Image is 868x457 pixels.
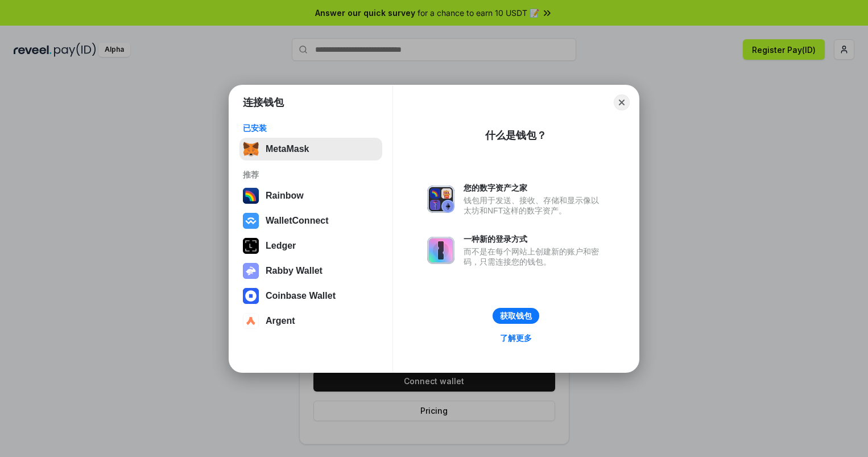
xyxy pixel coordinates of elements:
button: Argent [239,310,382,332]
div: 已安装 [243,123,379,133]
img: svg+xml,%3Csvg%20xmlns%3D%22http%3A%2F%2Fwww.w3.org%2F2000%2Fsvg%22%20fill%3D%22none%22%20viewBox... [427,186,454,213]
img: svg+xml,%3Csvg%20width%3D%2228%22%20height%3D%2228%22%20viewBox%3D%220%200%2028%2028%22%20fill%3D... [243,213,259,229]
button: WalletConnect [239,209,382,232]
h1: 连接钱包 [243,96,284,109]
div: Ledger [266,241,296,251]
div: 钱包用于发送、接收、存储和显示像以太坊和NFT这样的数字资产。 [464,195,605,216]
button: Rabby Wallet [239,260,382,282]
button: Rainbow [239,184,382,207]
img: svg+xml,%3Csvg%20xmlns%3D%22http%3A%2F%2Fwww.w3.org%2F2000%2Fsvg%22%20fill%3D%22none%22%20viewBox... [243,263,259,279]
button: MetaMask [239,138,382,160]
img: svg+xml,%3Csvg%20width%3D%2228%22%20height%3D%2228%22%20viewBox%3D%220%200%2028%2028%22%20fill%3D... [243,313,259,329]
div: Rabby Wallet [266,266,323,276]
img: svg+xml,%3Csvg%20width%3D%22120%22%20height%3D%22120%22%20viewBox%3D%220%200%20120%20120%22%20fil... [243,188,259,204]
button: Coinbase Wallet [239,285,382,307]
img: svg+xml,%3Csvg%20xmlns%3D%22http%3A%2F%2Fwww.w3.org%2F2000%2Fsvg%22%20width%3D%2228%22%20height%3... [243,238,259,254]
div: 一种新的登录方式 [464,234,605,244]
div: Coinbase Wallet [266,291,336,301]
div: 而不是在每个网站上创建新的账户和密码，只需连接您的钱包。 [464,246,605,267]
div: 推荐 [243,170,379,180]
a: 了解更多 [493,331,539,345]
div: 您的数字资产之家 [464,183,605,193]
img: svg+xml,%3Csvg%20xmlns%3D%22http%3A%2F%2Fwww.w3.org%2F2000%2Fsvg%22%20fill%3D%22none%22%20viewBox... [427,237,454,264]
div: 获取钱包 [500,311,532,321]
img: svg+xml,%3Csvg%20width%3D%2228%22%20height%3D%2228%22%20viewBox%3D%220%200%2028%2028%22%20fill%3D... [243,288,259,304]
button: Ledger [239,234,382,257]
button: 获取钱包 [493,308,539,324]
div: 了解更多 [500,333,532,343]
div: WalletConnect [266,216,329,226]
div: MetaMask [266,144,309,154]
button: Close [614,94,630,110]
div: 什么是钱包？ [485,129,547,142]
div: Argent [266,316,295,326]
img: svg+xml,%3Csvg%20fill%3D%22none%22%20height%3D%2233%22%20viewBox%3D%220%200%2035%2033%22%20width%... [243,141,259,157]
div: Rainbow [266,191,304,201]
